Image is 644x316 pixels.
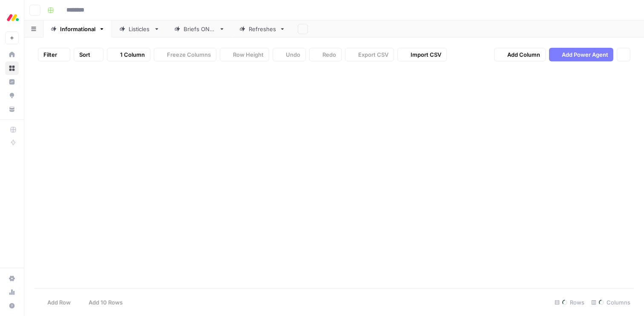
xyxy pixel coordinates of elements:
button: Export CSV [345,48,394,61]
span: Sort [79,50,90,59]
button: Redo [309,48,342,61]
span: 1 Column [120,50,145,59]
div: Briefs ONLY [184,25,216,33]
a: Informational [43,20,112,38]
button: Undo [273,48,306,61]
a: Home [5,48,19,61]
div: Rows [551,296,588,309]
button: Row Height [220,48,269,61]
button: Freeze Columns [154,48,216,61]
button: Help + Support [5,299,19,313]
a: Usage [5,285,19,299]
a: Briefs ONLY [167,20,232,38]
button: Filter [38,48,70,61]
span: Export CSV [358,50,388,59]
div: Informational [60,25,95,33]
a: Opportunities [5,89,19,102]
a: Your Data [5,102,19,116]
a: Settings [5,272,19,285]
button: 1 Column [107,48,150,61]
span: Import CSV [411,50,441,59]
a: Listicles [112,20,167,38]
button: Workspace: Monday.com [5,7,19,28]
a: Browse [5,61,19,75]
span: Row Height [233,50,264,59]
div: Refreshes [249,25,276,33]
button: Add Row [34,296,76,309]
button: Sort [74,48,103,61]
span: Undo [286,50,300,59]
span: Add Column [507,50,540,59]
button: Add 10 Rows [76,296,128,309]
span: Filter [43,50,57,59]
button: Add Column [494,48,546,61]
span: Freeze Columns [167,50,211,59]
a: Refreshes [232,20,293,38]
span: Redo [322,50,336,59]
button: Add Power Agent [549,48,613,61]
div: Listicles [129,25,150,33]
span: Add 10 Rows [89,298,123,307]
a: Insights [5,75,19,89]
span: Add Power Agent [562,50,608,59]
div: Columns [588,296,634,309]
button: Import CSV [397,48,447,61]
img: Monday.com Logo [5,10,20,25]
span: Add Row [47,298,71,307]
